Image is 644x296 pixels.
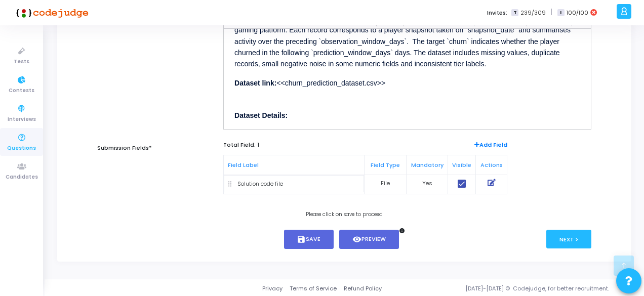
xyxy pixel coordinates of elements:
[557,9,564,17] span: I
[234,79,385,87] span: <<churn_prediction_dataset.csv>>
[13,3,89,23] img: logo
[234,79,276,87] strong: Dataset link:
[352,235,361,244] i: visibility
[234,111,288,119] strong: Dataset Details:
[364,155,407,175] th: Field Type
[411,179,444,188] div: Yes
[344,284,382,293] a: Refund Policy
[97,144,152,152] label: Submission Fields*
[339,230,399,249] button: visibilityPreview
[228,180,232,188] img: drag icon
[14,58,29,66] span: Tests
[511,9,518,17] span: T
[487,9,507,17] label: Invites:
[262,284,283,293] a: Privacy
[407,155,448,175] th: Mandatory
[8,115,36,124] span: Interviews
[382,284,631,293] div: [DATE]-[DATE] © Codejudge, for better recruitment.
[474,141,507,149] span: Add Field
[224,155,365,175] th: Field Label
[7,144,36,153] span: Questions
[290,284,337,293] a: Terms of Service
[448,155,476,175] th: Visible
[399,228,405,234] i: info
[297,235,306,244] i: save
[520,9,546,17] span: 239/309
[567,9,588,17] span: 100/100
[476,155,507,175] th: Actions
[223,28,591,130] div: Editor editing area: main
[546,230,591,248] button: Next >
[237,180,283,188] div: Solution code file
[284,230,334,249] button: saveSave
[234,37,559,57] span: The target `churn` indicates whether the player churned in the following `prediction_window_days`...
[234,49,560,68] span: The dataset includes missing values, duplicate records, small negative noise in some numeric fiel...
[234,26,571,45] span: Each record corresponds to a player snapshot taken on `snapshot_date` and summarises activity ove...
[218,211,470,219] div: Please click on save to proceed
[9,87,34,95] span: Contests
[551,7,552,18] span: |
[223,141,259,149] span: Total Field: 1
[369,179,402,188] div: File
[6,173,38,182] span: Candidates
